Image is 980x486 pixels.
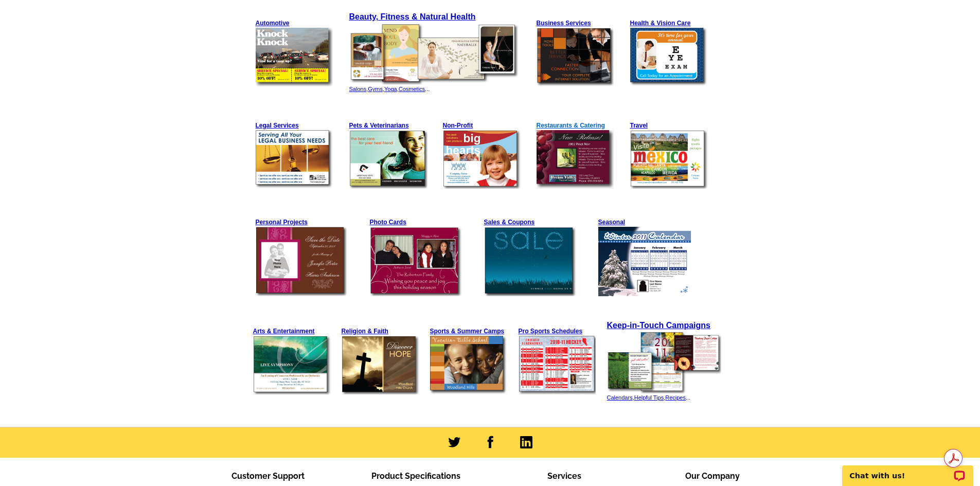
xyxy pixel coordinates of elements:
[443,122,473,129] a: Non-Profit
[349,86,430,92] span: , , , ...
[349,86,367,92] a: Salons
[547,471,581,481] span: Services
[537,28,614,86] img: marketing for computer & IT business services
[231,471,305,481] span: Customer Support
[630,81,707,88] a: healthcare direct mail
[253,336,331,394] img: fine arts & entertainment postcard
[630,183,708,190] a: travel agent postcard
[835,454,980,486] iframe: LiveChat chat widget
[256,122,299,129] a: Legal Services
[253,389,331,396] a: arts & entertainment postcard mailing
[430,389,507,396] a: sports & summer camp postcard
[607,394,633,401] a: Calendars
[253,328,315,335] a: Arts & Entertainment
[443,130,521,189] img: non-profit organization postcard
[519,389,596,396] a: pro sports schedule postcards
[630,28,707,86] img: medical appointment reminder postcard
[484,227,577,296] img: Coupon and Sale Direct Mail Postcards
[537,81,614,88] a: business services postcard
[349,12,476,21] a: Beauty, Fitness & Natural Health
[371,471,460,481] span: Product Specifications
[630,20,691,27] a: Health & Vision Care
[484,291,577,298] a: sale & coupon postcards
[537,20,591,27] a: Business Services
[256,28,333,86] img: automotive coupon postcard
[607,388,721,395] a: keep in touch campaigns
[443,183,521,190] a: non-profit organization postcard
[607,332,721,393] img: helpful tip keep in touch mailings
[484,219,535,226] a: Sales & Coupons
[634,394,664,401] a: Helpful Tips
[685,471,740,481] span: Our Company
[384,86,397,92] a: Yoga
[607,394,691,401] span: , , ...
[349,130,427,189] img: pets & veterinary marketing
[598,227,691,296] img: seasonal postcard needs
[665,394,686,401] a: Recipes
[256,227,348,296] img: save the date postcards
[537,130,614,189] img: restaurant event postcards
[370,291,462,298] a: photo card postcard
[370,219,406,226] a: Photo Cards
[607,321,711,330] strong: Keep-in-Touch Campaigns
[399,86,425,92] a: Cosmetics
[519,336,596,394] img: pro sports schedule postcards
[256,20,290,27] a: Automotive
[342,328,388,335] a: Religion & Faith
[430,336,507,394] img: sports & summer camp postcard
[368,86,383,92] a: Gyms
[630,122,648,129] a: Travel
[598,291,691,298] a: seasonal postcard needs
[349,183,427,190] a: pets & veterinary marketing
[370,227,462,296] img: family photo postcard
[256,130,333,189] img: legal service marketing postcards
[519,328,583,335] a: Pro Sports Schedules
[607,322,711,330] a: Keep-in-Touch Campaigns
[598,219,626,226] a: Seasonal
[342,336,420,394] img: religious postcards
[256,81,333,88] a: automotive business postcard
[342,389,420,396] a: religious postcards
[630,130,708,189] img: travel agent postcard
[537,122,605,129] a: Restaurants & Catering
[349,78,519,86] a: beauty salon postcard
[537,183,614,190] a: restaurant event postcards
[349,122,409,129] a: Pets & Veterinarians
[349,23,519,85] img: beauty salon postcard
[256,183,333,190] a: legal service marketing postcards
[256,291,348,298] a: save the date postcards
[256,219,308,226] a: Personal Projects
[430,328,505,335] a: Sports & Summer Camps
